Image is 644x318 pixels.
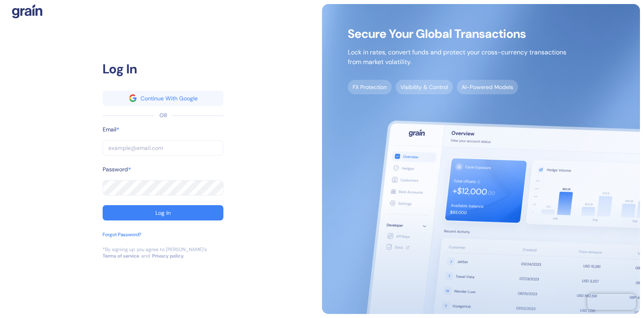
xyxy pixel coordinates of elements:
[103,165,128,174] label: Password
[322,4,640,314] img: signup-main-image
[348,30,566,38] span: Secure Your Global Transactions
[396,80,453,94] span: Visibility & Control
[457,80,518,94] span: AI-Powered Models
[155,210,171,216] div: Log In
[12,4,42,19] img: logo
[141,253,150,259] div: and
[103,246,207,253] div: *By signing up you agree to [PERSON_NAME]’s
[103,253,139,259] a: Terms of service
[103,140,223,156] input: example@email.com
[103,59,223,79] div: Log In
[140,96,198,101] div: Continue With Google
[348,80,392,94] span: FX Protection
[103,231,141,238] div: Forgot Password?
[152,253,184,259] a: Privacy policy.
[348,48,566,67] p: Lock in rates, convert funds and protect your cross-currency transactions from market volatility.
[103,125,116,134] label: Email
[587,294,636,310] iframe: Chatra live chat
[103,231,141,246] button: Forgot Password?
[103,205,223,220] button: Log In
[103,91,223,106] button: googleContinue With Google
[159,111,167,120] div: OR
[129,94,136,102] img: google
